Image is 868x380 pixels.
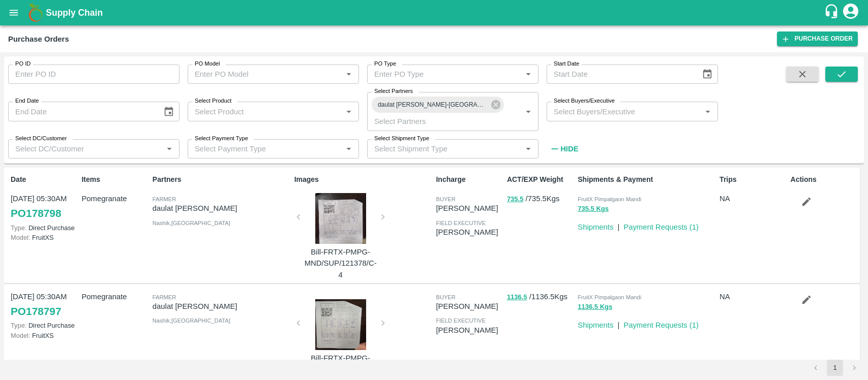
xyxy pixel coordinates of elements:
[25,3,46,23] img: logo
[81,193,148,204] p: Pomegranate
[374,87,413,96] label: Select Partners
[153,301,290,312] p: daulat [PERSON_NAME]
[374,60,396,68] label: PO Type
[8,33,69,46] div: Purchase Orders
[547,65,694,84] input: Start Date
[8,102,155,121] input: End Date
[370,142,519,155] input: Select Shipment Type
[791,174,857,185] p: Actions
[195,135,248,143] label: Select Payment Type
[374,135,429,143] label: Select Shipment Type
[15,97,39,105] label: End Date
[554,60,579,68] label: Start Date
[701,105,714,118] button: Open
[547,140,581,157] button: Hide
[342,68,355,81] button: Open
[46,8,103,18] b: Supply Chain
[303,246,379,280] p: Bill-FRTX-PMPG-MND/SUP/121378/C-4
[11,302,61,321] a: PO178797
[842,2,860,23] div: account of current user
[698,65,717,84] button: Choose date
[824,4,842,22] div: customer-support
[163,142,176,155] button: Open
[46,6,824,20] a: Supply Chain
[8,65,179,84] input: Enter PO ID
[777,31,858,46] a: Purchase Order
[11,233,77,242] p: FruitXS
[720,174,786,185] p: Trips
[436,196,455,202] span: buyer
[11,332,30,339] span: Model:
[15,135,67,143] label: Select DC/Customer
[522,68,535,81] button: Open
[153,196,176,202] span: Farmer
[578,294,641,300] span: FruitX Pimpalgaon Mandi
[436,318,486,324] span: field executive
[507,291,574,303] p: / 1136.5 Kgs
[623,321,699,329] a: Payment Requests (1)
[15,60,31,68] label: PO ID
[191,68,326,81] input: Enter PO Model
[613,217,619,233] div: |
[153,203,290,214] p: daulat [PERSON_NAME]
[507,292,527,303] button: 1136.5
[11,321,77,330] p: Direct Purchase
[436,294,455,300] span: buyer
[2,1,25,24] button: open drawer
[153,318,230,324] span: Nashik , [GEOGRAPHIC_DATA]
[370,68,505,81] input: Enter PO Type
[370,114,505,128] input: Select Partners
[11,224,26,232] span: Type:
[294,174,432,185] p: Images
[578,321,613,329] a: Shipments
[153,294,176,300] span: Farmer
[11,174,77,185] p: Date
[507,193,574,205] p: / 735.5 Kgs
[550,105,698,118] input: Select Buyers/Executive
[342,105,355,118] button: Open
[11,322,26,329] span: Type:
[436,203,502,214] p: [PERSON_NAME]
[191,142,326,155] input: Select Payment Type
[827,360,843,376] button: page 1
[578,196,641,202] span: FruitX Pimpalgaon Mandi
[436,174,502,185] p: Incharge
[522,142,535,155] button: Open
[613,315,619,331] div: |
[153,220,230,226] span: Nashik , [GEOGRAPHIC_DATA]
[436,227,502,238] p: [PERSON_NAME]
[436,220,486,226] span: field executive
[81,174,148,185] p: Items
[11,291,77,302] p: [DATE] 05:30AM
[195,60,220,68] label: PO Model
[11,204,61,223] a: PO178798
[159,102,178,121] button: Choose date
[11,142,160,155] input: Select DC/Customer
[342,142,355,155] button: Open
[436,325,502,336] p: [PERSON_NAME]
[623,223,699,231] a: Payment Requests (1)
[522,105,535,118] button: Open
[372,100,493,110] span: daulat [PERSON_NAME]-[GEOGRAPHIC_DATA] , Nashik-9850697487
[436,301,502,312] p: [PERSON_NAME]
[554,97,615,105] label: Select Buyers/Executive
[81,291,148,302] p: Pomegranate
[11,193,77,204] p: [DATE] 05:30AM
[191,105,339,118] input: Select Product
[372,97,504,113] div: daulat [PERSON_NAME]-[GEOGRAPHIC_DATA] , Nashik-9850697487
[507,174,574,185] p: ACT/EXP Weight
[195,97,231,105] label: Select Product
[153,174,290,185] p: Partners
[11,331,77,340] p: FruitXS
[11,223,77,233] p: Direct Purchase
[507,194,524,205] button: 735.5
[578,174,715,185] p: Shipments & Payment
[560,145,578,153] strong: Hide
[720,291,786,302] p: NA
[578,203,609,215] button: 735.5 Kgs
[720,193,786,204] p: NA
[578,301,612,313] button: 1136.5 Kgs
[806,360,864,376] nav: pagination navigation
[11,234,30,241] span: Model:
[578,223,613,231] a: Shipments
